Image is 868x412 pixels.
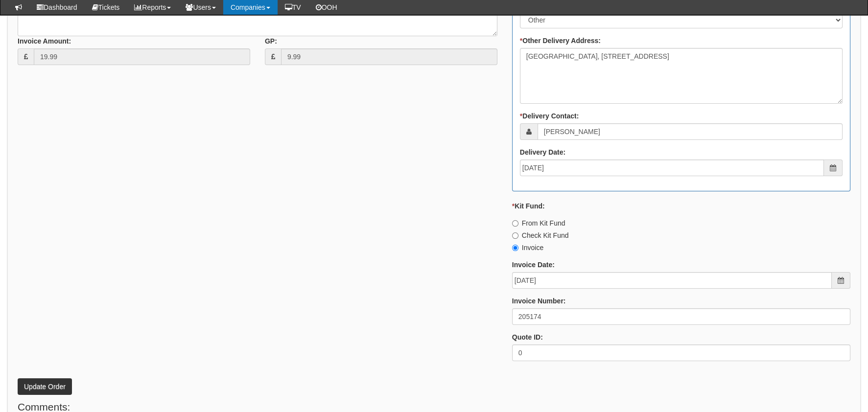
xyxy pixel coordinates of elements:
[512,220,518,227] input: From Kit Fund
[265,36,277,46] label: GP:
[520,147,565,157] label: Delivery Date:
[512,218,565,228] label: From Kit Fund
[512,260,555,270] label: Invoice Date:
[520,36,601,46] label: Other Delivery Address:
[512,201,545,211] label: Kit Fund:
[520,48,843,104] textarea: [GEOGRAPHIC_DATA], [STREET_ADDRESS]
[512,332,543,342] label: Quote ID:
[520,111,579,121] label: Delivery Contact:
[512,296,566,306] label: Invoice Number:
[512,243,543,252] label: Invoice
[512,245,518,251] input: Invoice
[512,232,518,239] input: Check Kit Fund
[18,36,71,46] label: Invoice Amount:
[18,378,72,395] button: Update Order
[512,230,569,240] label: Check Kit Fund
